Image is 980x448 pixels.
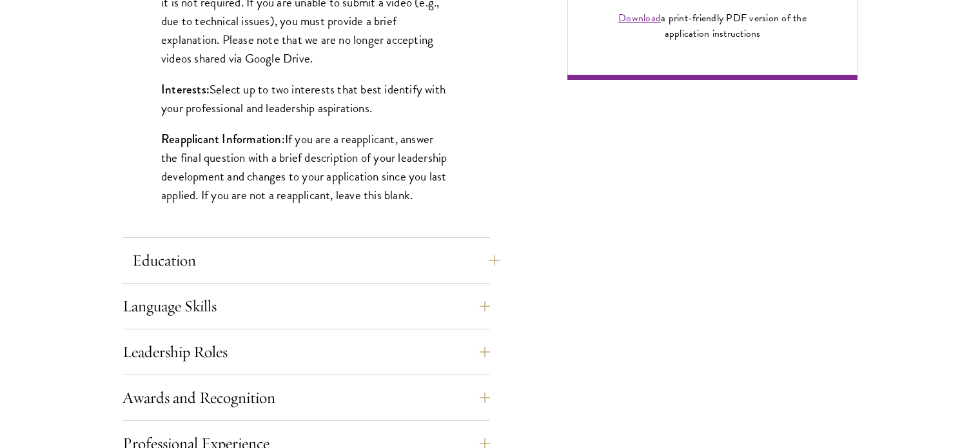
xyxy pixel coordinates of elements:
strong: Interests: [161,81,210,98]
button: Leadership Roles [122,336,490,367]
div: a print-friendly PDF version of the application instructions [603,10,821,41]
button: Language Skills [122,291,490,322]
p: If you are a reapplicant, answer the final question with a brief description of your leadership d... [161,130,451,204]
strong: Reapplicant Information: [161,130,285,148]
button: Awards and Recognition [122,382,490,413]
a: Download [618,10,661,26]
button: Education [132,245,500,276]
p: Select up to two interests that best identify with your professional and leadership aspirations. [161,80,451,117]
